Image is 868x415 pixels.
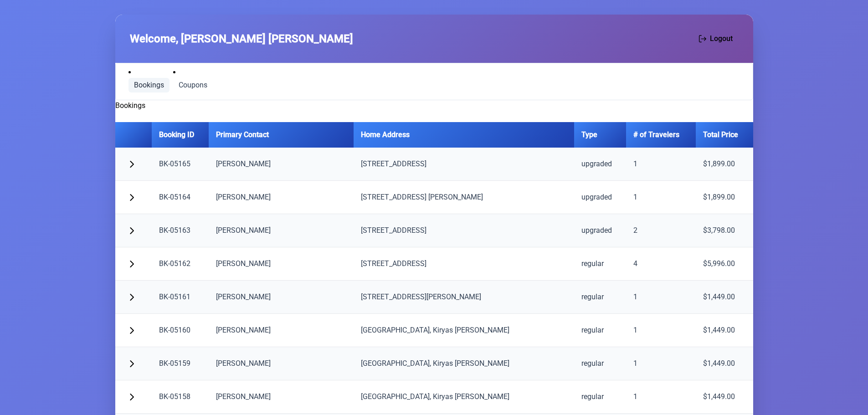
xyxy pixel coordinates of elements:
[574,347,626,380] td: regular
[574,214,626,247] td: upgraded
[696,247,753,281] td: $5,996.00
[626,181,696,214] td: 1
[173,78,213,92] a: Coupons
[209,247,354,281] td: [PERSON_NAME]
[626,247,696,281] td: 4
[354,181,574,214] td: [STREET_ADDRESS] [PERSON_NAME]
[626,380,696,414] td: 1
[209,347,354,380] td: [PERSON_NAME]
[354,247,574,281] td: [STREET_ADDRESS]
[354,314,574,347] td: [GEOGRAPHIC_DATA], Kiryas [PERSON_NAME]
[574,122,626,148] th: Type
[626,122,696,148] th: # of Travelers
[152,214,209,247] td: BK-05163
[209,148,354,181] td: [PERSON_NAME]
[128,67,169,92] li: Bookings
[173,67,213,92] li: Coupons
[626,347,696,380] td: 1
[574,181,626,214] td: upgraded
[152,181,209,214] td: BK-05164
[696,214,753,247] td: $3,798.00
[693,29,739,48] button: Logout
[152,148,209,181] td: BK-05165
[574,148,626,181] td: upgraded
[354,214,574,247] td: [STREET_ADDRESS]
[696,122,753,148] th: Total Price
[179,82,207,89] span: Coupons
[128,78,169,92] a: Bookings
[696,347,753,380] td: $1,449.00
[696,314,753,347] td: $1,449.00
[209,314,354,347] td: [PERSON_NAME]
[696,380,753,414] td: $1,449.00
[626,214,696,247] td: 2
[626,314,696,347] td: 1
[152,314,209,347] td: BK-05160
[574,247,626,281] td: regular
[209,380,354,414] td: [PERSON_NAME]
[354,281,574,314] td: [STREET_ADDRESS][PERSON_NAME]
[130,31,353,47] span: Welcome, [PERSON_NAME] [PERSON_NAME]
[696,281,753,314] td: $1,449.00
[152,122,209,148] th: Booking ID
[574,281,626,314] td: regular
[209,181,354,214] td: [PERSON_NAME]
[152,347,209,380] td: BK-05159
[209,122,354,148] th: Primary Contact
[574,380,626,414] td: regular
[710,33,733,44] span: Logout
[354,380,574,414] td: [GEOGRAPHIC_DATA], Kiryas [PERSON_NAME]
[354,347,574,380] td: [GEOGRAPHIC_DATA], Kiryas [PERSON_NAME]
[354,148,574,181] td: [STREET_ADDRESS]
[209,214,354,247] td: [PERSON_NAME]
[696,148,753,181] td: $1,899.00
[152,281,209,314] td: BK-05161
[134,82,164,89] span: Bookings
[696,181,753,214] td: $1,899.00
[354,122,574,148] th: Home Address
[152,380,209,414] td: BK-05158
[115,100,753,111] h2: Bookings
[626,281,696,314] td: 1
[209,281,354,314] td: [PERSON_NAME]
[626,148,696,181] td: 1
[152,247,209,281] td: BK-05162
[574,314,626,347] td: regular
